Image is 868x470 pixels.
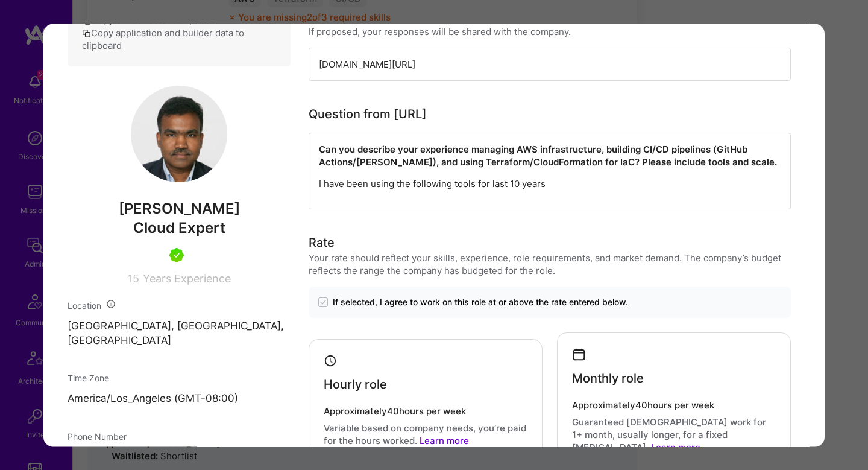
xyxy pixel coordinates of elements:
[309,25,571,38] div: If proposed, your responses will be shared with the company.
[68,373,109,384] span: Time Zone
[68,431,127,442] span: Phone Number
[309,252,791,277] div: Your rate should reflect your skills, experience, role requirements, and market demand. The compa...
[309,233,335,252] div: Rate
[572,348,586,361] i: icon Calendar
[131,86,227,182] img: User Avatar
[572,416,776,454] p: Guaranteed [DEMOGRAPHIC_DATA] work for 1+ month, usually longer, for a fixed [MEDICAL_DATA].
[143,272,231,285] span: Years Experience
[169,248,184,262] img: A.Teamer in Residence
[309,105,427,123] div: Question from [URL]
[309,48,791,81] div: [DOMAIN_NAME][URL]
[572,400,776,411] h4: Approximately 40 hours per week
[572,371,644,386] h4: Monthly role
[82,16,91,25] i: icon Copy
[319,144,777,168] strong: Can you describe your experience managing AWS infrastructure, building CI/CD pipelines (GitHub Ac...
[319,177,781,190] p: I have been using the following tools for last 10 years
[333,296,628,308] span: If selected, I agree to work on this role at or above the rate entered below.
[68,392,291,407] p: America/Los_Angeles (GMT-08:00 )
[43,24,825,446] div: modal
[68,319,291,348] p: [GEOGRAPHIC_DATA], [GEOGRAPHIC_DATA], [GEOGRAPHIC_DATA]
[324,422,527,447] p: Variable based on company needs, you’re paid for the hours worked.
[324,377,387,392] h4: Hourly role
[131,173,227,185] a: User Avatar
[82,29,91,38] i: icon Copy
[324,406,527,417] h4: Approximately 40 hours per week
[651,442,700,453] a: Learn more
[128,272,139,285] span: 15
[324,354,338,368] i: icon Clock
[420,435,469,446] a: Learn more
[133,219,225,237] span: Cloud Expert
[82,27,276,52] button: Copy application and builder data to clipboard
[68,200,291,218] span: [PERSON_NAME]
[68,299,291,312] div: Location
